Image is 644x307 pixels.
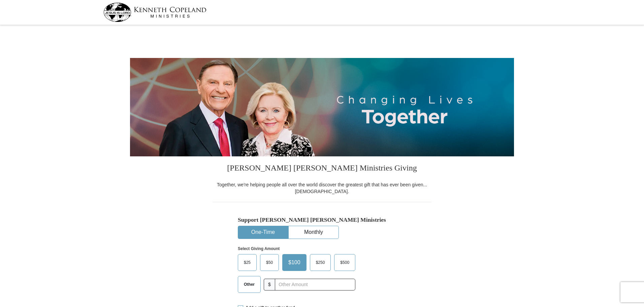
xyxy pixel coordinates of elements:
div: Together, we're helping people all over the world discover the greatest gift that has ever been g... [213,181,431,195]
span: $ [264,279,275,290]
span: $25 [240,257,254,268]
button: One-Time [238,226,288,239]
span: $100 [285,257,304,268]
span: $500 [337,257,353,268]
span: $50 [263,257,276,268]
span: Other [240,279,258,289]
h5: Support [PERSON_NAME] [PERSON_NAME] Ministries [238,216,406,223]
input: Other Amount [275,279,355,290]
strong: Select Giving Amount [238,246,280,251]
span: $250 [313,257,328,268]
button: Monthly [289,226,339,239]
h3: [PERSON_NAME] [PERSON_NAME] Ministries Giving [213,156,431,181]
img: kcm-header-logo.svg [103,3,206,22]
